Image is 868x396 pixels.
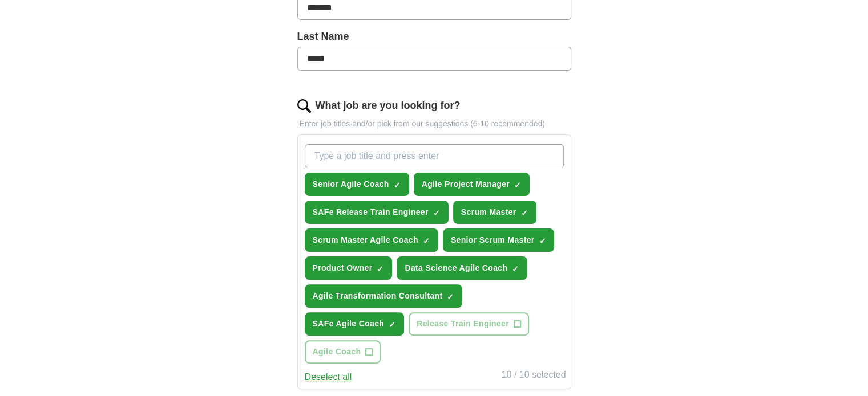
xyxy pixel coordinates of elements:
[316,98,461,113] label: What job are you looking for?
[409,312,529,336] button: Release Train Engineer
[451,234,535,246] span: Senior Scrum Master
[297,29,571,44] label: Last Name
[305,144,564,168] input: Type a job title and press enter
[423,236,430,246] span: ✓
[512,264,519,273] span: ✓
[443,228,555,252] button: Senior Scrum Master✓
[305,284,463,308] button: Agile Transformation Consultant✓
[447,292,454,301] span: ✓
[313,206,429,218] span: SAFe Release Train Engineer
[453,201,536,224] button: Scrum Master✓
[313,234,418,246] span: Scrum Master Agile Coach
[313,262,373,274] span: Product Owner
[397,256,527,280] button: Data Science Agile Coach✓
[313,290,443,302] span: Agile Transformation Consultant
[461,206,516,218] span: Scrum Master
[422,178,510,190] span: Agile Project Manager
[377,264,383,273] span: ✓
[313,178,389,190] span: Senior Agile Coach
[297,118,571,130] p: Enter job titles and/or pick from our suggestions (6-10 recommended)
[433,209,440,218] span: ✓
[305,256,393,280] button: Product Owner✓
[305,340,381,364] button: Agile Coach
[417,318,509,330] span: Release Train Engineer
[405,262,507,274] span: Data Science Agile Coach
[313,318,385,330] span: SAFe Agile Coach
[539,236,546,246] span: ✓
[305,201,449,224] button: SAFe Release Train Engineer✓
[502,368,566,384] div: 10 / 10 selected
[297,99,311,113] img: search.png
[305,370,352,384] button: Deselect all
[313,346,361,358] span: Agile Coach
[394,181,401,190] span: ✓
[305,173,409,196] button: Senior Agile Coach✓
[521,209,528,218] span: ✓
[514,181,521,190] span: ✓
[305,228,438,252] button: Scrum Master Agile Coach✓
[414,173,530,196] button: Agile Project Manager✓
[305,312,405,336] button: SAFe Agile Coach✓
[389,320,395,329] span: ✓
